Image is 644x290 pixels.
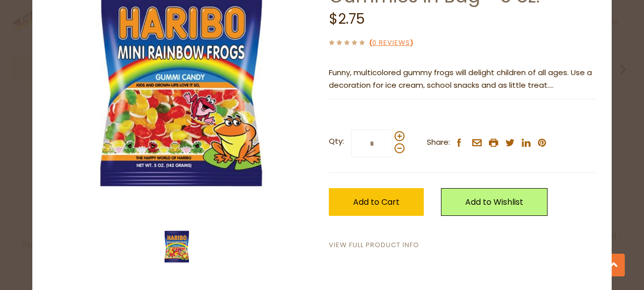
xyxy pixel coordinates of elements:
strong: Qty: [329,135,344,148]
p: Funny, multicolored gummy frogs will delight children of all ages. Use a decoration for ice cream... [329,67,597,92]
span: $2.75 [329,9,365,29]
a: View Full Product Info [329,240,419,251]
span: Share: [427,136,450,149]
input: Qty: [351,130,392,157]
a: Add to Wishlist [441,188,548,216]
span: Add to Cart [353,196,400,208]
button: Add to Cart [329,188,424,216]
img: Haribo Mini Rainbow Frogs Gummies in Bag [157,226,197,267]
span: ( ) [369,38,413,47]
a: 0 Reviews [372,38,410,48]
